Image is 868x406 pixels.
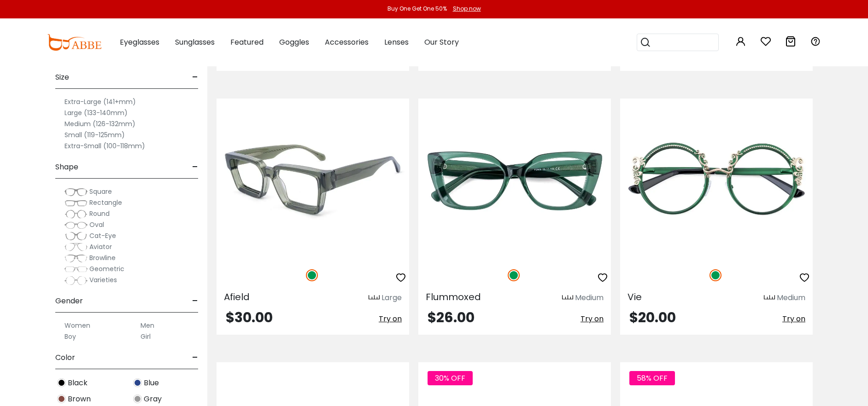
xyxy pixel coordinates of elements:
[65,198,88,208] img: Rectangle.png
[89,264,124,273] span: Geometric
[379,311,402,327] button: Try on
[192,66,198,88] span: -
[89,198,122,207] span: Rectangle
[55,66,69,88] span: Size
[428,371,473,385] span: 30% OFF
[55,290,83,312] span: Gender
[68,394,91,405] span: Brown
[65,187,88,197] img: Square.png
[777,292,805,303] div: Medium
[575,292,604,303] div: Medium
[217,99,409,259] img: Green Afield - Acetate ,Universal Bridge Fit
[65,209,88,219] img: Round.png
[369,295,380,302] img: size ruler
[581,311,604,327] button: Try on
[453,5,481,13] div: Shop now
[65,96,136,107] label: Extra-Large (141+mm)
[628,290,642,303] span: Vie
[133,394,142,403] img: Gray
[65,232,88,241] img: Cat-Eye.png
[448,5,481,12] a: Shop now
[230,37,264,47] span: Featured
[141,331,151,342] label: Girl
[65,118,135,129] label: Medium (126-132mm)
[89,242,112,251] span: Aviator
[782,313,805,324] span: Try on
[175,37,215,47] span: Sunglasses
[65,331,76,342] label: Boy
[65,140,145,151] label: Extra-Small (100-118mm)
[782,311,805,327] button: Try on
[55,156,78,178] span: Shape
[279,37,309,47] span: Goggles
[65,265,88,274] img: Geometric.png
[89,187,112,196] span: Square
[581,313,604,324] span: Try on
[65,254,88,263] img: Browline.png
[89,253,116,262] span: Browline
[65,107,128,118] label: Large (133-140mm)
[133,378,142,387] img: Blue
[141,320,154,331] label: Men
[120,37,159,47] span: Eyeglasses
[192,290,198,312] span: -
[381,292,402,303] div: Large
[89,209,110,218] span: Round
[379,313,402,324] span: Try on
[47,34,101,51] img: abbeglasses.com
[764,295,775,302] img: size ruler
[65,129,125,140] label: Small (119-125mm)
[89,275,117,284] span: Varieties
[57,394,66,403] img: Brown
[384,37,409,47] span: Lenses
[426,290,481,303] span: Flummoxed
[508,269,520,281] img: Green
[192,156,198,178] span: -
[224,290,250,303] span: Afield
[144,377,159,389] span: Blue
[629,307,676,327] span: $20.00
[192,347,198,369] span: -
[89,220,104,229] span: Oval
[306,269,318,281] img: Green
[424,37,459,47] span: Our Story
[65,320,90,331] label: Women
[65,276,88,285] img: Varieties.png
[57,378,66,387] img: Black
[710,269,721,281] img: Green
[418,99,611,259] img: Green Flummoxed - Acetate ,Universal Bridge Fit
[562,295,573,302] img: size ruler
[629,371,675,385] span: 58% OFF
[428,307,475,327] span: $26.00
[65,243,88,252] img: Aviator.png
[226,307,273,327] span: $30.00
[620,99,813,259] img: Green Vie - Metal ,Adjust Nose Pads
[325,37,369,47] span: Accessories
[144,394,162,405] span: Gray
[65,220,88,230] img: Oval.png
[68,377,88,389] span: Black
[89,231,116,240] span: Cat-Eye
[55,347,75,369] span: Color
[387,5,447,13] div: Buy One Get One 50%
